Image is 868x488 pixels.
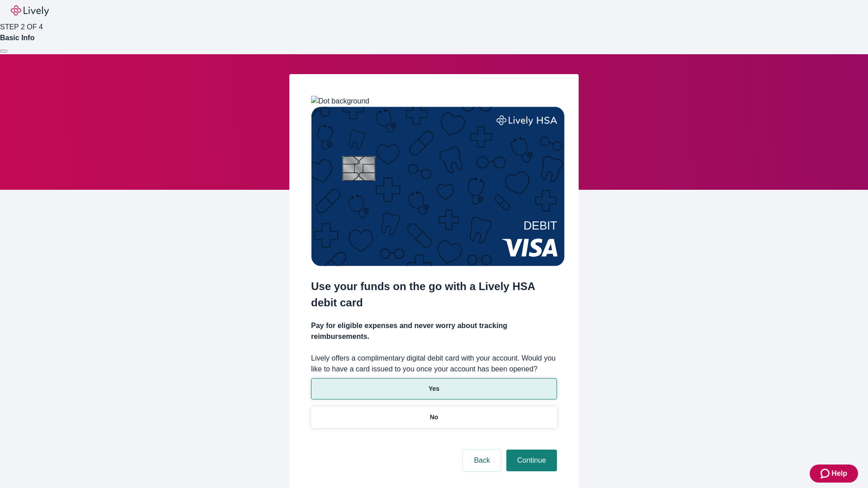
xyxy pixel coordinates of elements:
[430,413,439,422] p: No
[311,407,557,428] button: No
[311,107,565,266] img: Debit card
[831,468,847,479] span: Help
[463,450,501,471] button: Back
[11,5,49,16] img: Lively
[311,353,557,375] label: Lively offers a complimentary digital debit card with your account. Would you like to have a card...
[311,96,369,107] img: Dot background
[311,378,557,399] button: Yes
[810,465,858,483] button: Zendesk support iconHelp
[821,468,831,479] svg: Zendesk support icon
[311,320,557,342] h4: Pay for eligible expenses and never worry about tracking reimbursements.
[311,278,557,311] h2: Use your funds on the go with a Lively HSA debit card
[429,384,439,394] p: Yes
[506,450,557,471] button: Continue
